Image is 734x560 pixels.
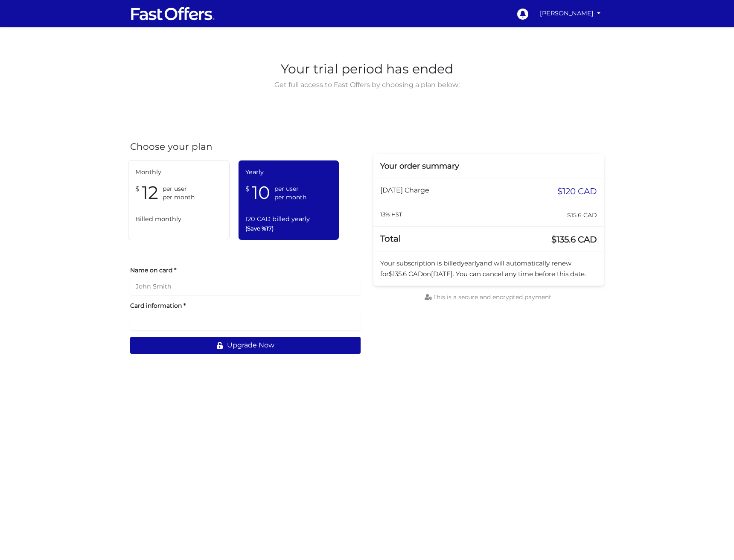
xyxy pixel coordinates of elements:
[380,259,586,277] span: Your subscription is billed and will automatically renew for on . You can cancel any time before ...
[272,79,462,90] span: Get full access to Fast Offers by choosing a plan below:
[557,185,597,197] span: $120 CAD
[245,224,332,233] span: (Save %17)
[431,270,453,278] span: [DATE]
[567,209,597,221] span: $15.6 CAD
[425,293,553,301] span: This is a secure and encrypted payment.
[536,5,604,22] a: [PERSON_NAME]
[380,211,402,218] small: 13% HST
[163,184,195,193] span: per user
[130,266,361,274] label: Name on card *
[142,181,158,204] span: 12
[130,278,361,295] input: John Smith
[135,167,222,177] span: Monthly
[135,214,222,224] span: Billed monthly
[130,141,361,152] h4: Choose your plan
[380,186,429,194] span: [DATE] Charge
[130,301,361,310] label: Card information *
[136,318,355,326] iframe: Secure card payment input frame
[245,167,332,177] span: Yearly
[380,233,401,244] span: Total
[272,59,462,79] span: Your trial period has ended
[163,193,195,201] span: per month
[274,184,306,193] span: per user
[135,181,140,195] span: $
[274,193,306,201] span: per month
[551,233,597,245] span: $135.6 CAD
[461,259,480,267] span: yearly
[380,161,459,171] span: Your order summary
[130,337,361,354] button: Upgrade Now
[389,270,423,278] span: $135.6 CAD
[252,181,270,204] span: 10
[245,181,250,195] span: $
[245,214,332,224] span: 120 CAD billed yearly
